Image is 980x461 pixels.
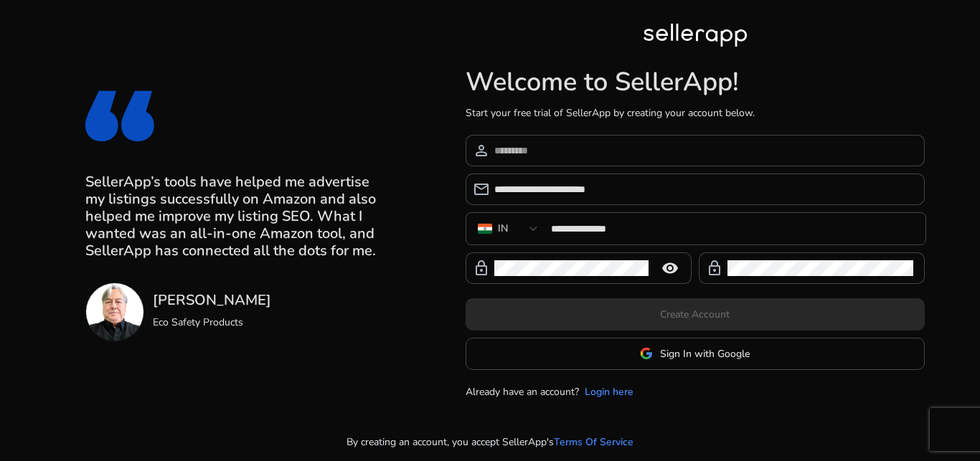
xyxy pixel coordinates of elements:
span: lock [473,260,490,277]
span: Sign In with Google [660,346,750,361]
p: Already have an account? [466,384,579,399]
button: Sign In with Google [466,338,925,370]
span: person [473,142,490,159]
div: IN [498,221,508,237]
mat-icon: remove_red_eye [653,260,687,277]
p: Start your free trial of SellerApp by creating your account below. [466,105,925,120]
span: email [473,181,490,198]
p: Eco Safety Products [153,315,271,330]
span: lock [706,260,723,277]
img: google-logo.svg [640,347,653,360]
h3: [PERSON_NAME] [153,292,271,309]
a: Terms Of Service [554,434,633,450]
a: Login here [585,384,633,399]
h1: Welcome to SellerApp! [466,67,925,98]
h3: SellerApp’s tools have helped me advertise my listings successfully on Amazon and also helped me ... [85,174,392,260]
